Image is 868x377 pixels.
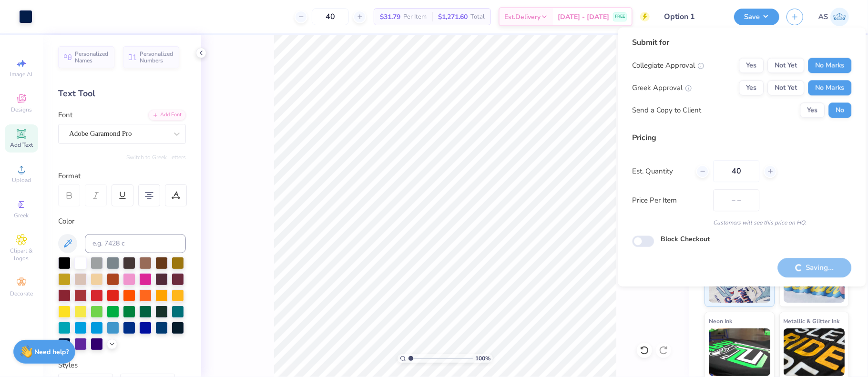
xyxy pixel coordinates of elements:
[58,360,186,371] div: Styles
[615,13,625,20] span: FREE
[632,218,851,227] div: Customers will see this price on HQ.
[767,80,804,95] button: Not Yet
[5,247,38,262] span: Clipart & logos
[438,12,468,22] span: $1,271.60
[818,11,828,22] span: AS
[140,51,174,64] span: Personalized Numbers
[784,316,840,326] span: Metallic & Glitter Ink
[632,60,704,71] div: Collegiate Approval
[85,234,186,253] input: e.g. 7428 c
[739,80,764,95] button: Yes
[504,12,541,22] span: Est. Delivery
[148,110,186,121] div: Add Font
[709,328,770,376] img: Neon Ink
[10,141,33,149] span: Add Text
[10,71,33,78] span: Image AI
[713,160,759,182] input: – –
[632,105,701,116] div: Send a Copy to Client
[632,195,706,206] label: Price Per Item
[58,87,186,100] div: Text Tool
[558,12,609,22] span: [DATE] - [DATE]
[830,8,849,26] img: Akshay Singh
[126,153,186,161] button: Switch to Greek Letters
[657,7,727,26] input: Untitled Design
[784,328,845,376] img: Metallic & Glitter Ink
[58,171,187,182] div: Format
[312,8,349,25] input: – –
[58,110,72,121] label: Font
[661,234,710,244] label: Block Checkout
[75,51,109,64] span: Personalized Names
[12,176,31,184] span: Upload
[380,12,400,22] span: $31.79
[808,58,851,73] button: No Marks
[10,290,33,297] span: Decorate
[632,132,851,143] div: Pricing
[767,58,804,73] button: Not Yet
[800,102,825,118] button: Yes
[808,80,851,95] button: No Marks
[818,8,849,26] a: AS
[632,166,689,177] label: Est. Quantity
[632,37,851,48] div: Submit for
[14,212,29,219] span: Greek
[828,102,851,118] button: No
[734,9,779,25] button: Save
[403,12,427,22] span: Per Item
[709,316,732,326] span: Neon Ink
[739,58,764,73] button: Yes
[11,106,32,113] span: Designs
[632,82,692,93] div: Greek Approval
[58,216,186,227] div: Color
[470,12,485,22] span: Total
[475,354,490,363] span: 100 %
[35,347,69,357] strong: Need help?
